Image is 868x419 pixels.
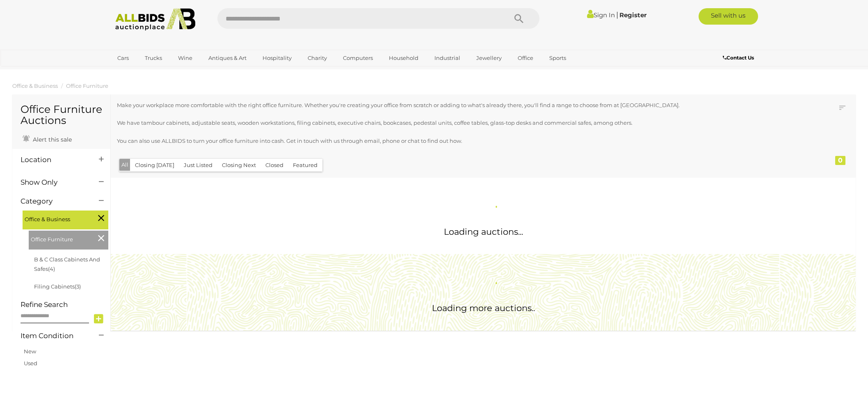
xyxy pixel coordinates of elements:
[723,53,756,62] a: Contact Us
[48,266,55,272] span: (4)
[616,10,618,19] span: |
[119,159,130,171] button: All
[384,51,424,65] a: Household
[21,301,108,309] h4: Refine Search
[544,51,571,65] a: Sports
[21,332,87,340] h4: Item Condition
[619,11,646,19] a: Register
[587,11,615,19] a: Sign In
[338,51,378,65] a: Computers
[112,65,181,78] a: [GEOGRAPHIC_DATA]
[471,51,507,65] a: Jewellery
[835,156,845,165] div: 0
[34,283,81,290] a: Filing Cabinets(3)
[173,51,198,65] a: Wine
[512,51,539,65] a: Office
[24,360,37,366] a: Used
[24,348,36,355] a: New
[723,55,754,61] b: Contact Us
[31,233,92,244] span: Office Furniture
[75,283,81,290] span: (3)
[130,159,179,172] button: Closing [DATE]
[444,227,523,237] span: Loading auctions...
[302,51,332,65] a: Charity
[112,51,134,65] a: Cars
[203,51,252,65] a: Antiques & Art
[111,8,200,31] img: Allbids.com.au
[21,133,74,145] a: Alert this sale
[34,256,100,272] a: B & C Class Cabinets And Safes(4)
[117,118,782,128] p: We have tambour cabinets, adjustable seats, wooden workstations, filing cabinets, executive chair...
[139,51,167,65] a: Trucks
[12,82,58,89] a: Office & Business
[288,159,322,172] button: Featured
[25,213,86,224] span: Office & Business
[217,159,261,172] button: Closing Next
[432,303,535,313] span: Loading more auctions..
[21,179,87,186] h4: Show Only
[179,159,217,172] button: Just Listed
[31,136,72,143] span: Alert this sale
[429,51,466,65] a: Industrial
[699,8,758,25] a: Sell with us
[66,82,108,89] a: Office Furniture
[21,104,102,126] h1: Office Furniture Auctions
[21,197,87,205] h4: Category
[21,156,87,164] h4: Location
[257,51,297,65] a: Hospitality
[117,101,782,110] p: Make your workplace more comfortable with the right office furniture. Whether you're creating you...
[498,8,539,29] button: Search
[117,136,782,146] p: You can also use ALLBIDS to turn your office furniture into cash. Get in touch with us through em...
[260,159,288,172] button: Closed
